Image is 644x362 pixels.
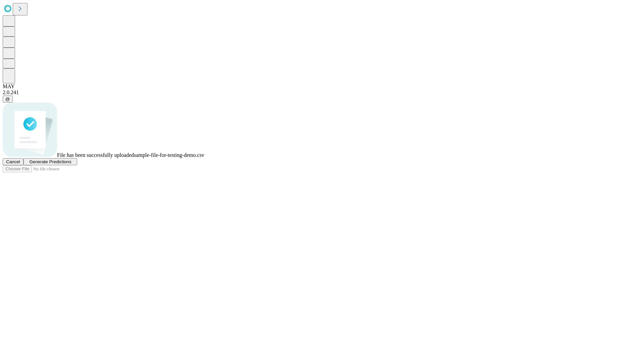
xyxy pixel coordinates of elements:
div: 2.0.241 [3,89,641,96]
button: Generate Predictions [23,158,77,165]
div: MAY [3,83,641,89]
button: @ [3,96,13,103]
span: File has been successfully uploaded [57,152,134,158]
span: @ [5,97,10,102]
span: Generate Predictions [29,159,71,164]
span: Cancel [6,159,20,164]
button: Cancel [3,158,23,165]
span: sample-file-for-testing-demo.csv [134,152,204,158]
